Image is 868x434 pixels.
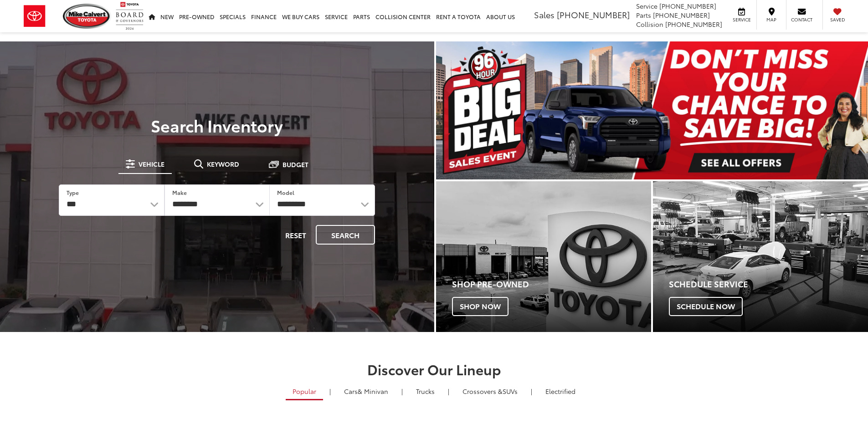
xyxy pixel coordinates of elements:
h2: Discover Our Lineup [113,362,755,377]
li: | [529,387,534,396]
span: Sales [534,9,555,20]
a: Schedule Service Schedule Now [653,181,868,332]
span: Crossovers & [462,387,503,396]
a: SUVs [456,383,524,399]
h3: Search Inventory [38,116,396,134]
a: Electrified [539,383,582,399]
li: | [446,387,452,396]
span: [PHONE_NUMBER] [665,20,722,29]
span: Map [761,16,781,23]
span: Shop Now [452,297,508,316]
h4: Shop Pre-Owned [452,280,651,289]
a: Popular [286,383,323,400]
div: Toyota [653,181,868,332]
span: Contact [791,16,812,23]
li: | [327,387,333,396]
label: Model [277,189,294,196]
span: [PHONE_NUMBER] [557,9,630,20]
span: Vehicle [139,161,164,167]
span: Keyword [207,161,239,167]
span: [PHONE_NUMBER] [659,1,716,10]
a: Cars [337,383,395,399]
h4: Schedule Service [669,280,868,289]
span: Service [731,16,752,23]
div: Toyota [436,181,651,332]
span: Schedule Now [669,297,743,316]
li: | [399,387,405,396]
img: Mike Calvert Toyota [63,4,111,29]
a: Trucks [409,383,442,399]
span: [PHONE_NUMBER] [653,10,710,20]
span: & Minivan [358,387,388,396]
span: Parts [636,10,651,20]
button: Search [316,225,375,245]
a: Shop Pre-Owned Shop Now [436,181,651,332]
label: Make [172,189,187,196]
button: Reset [277,225,314,245]
span: Service [636,1,657,10]
span: Saved [827,16,847,23]
span: Collision [636,20,663,29]
span: Budget [282,161,308,168]
label: Type [67,189,79,196]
